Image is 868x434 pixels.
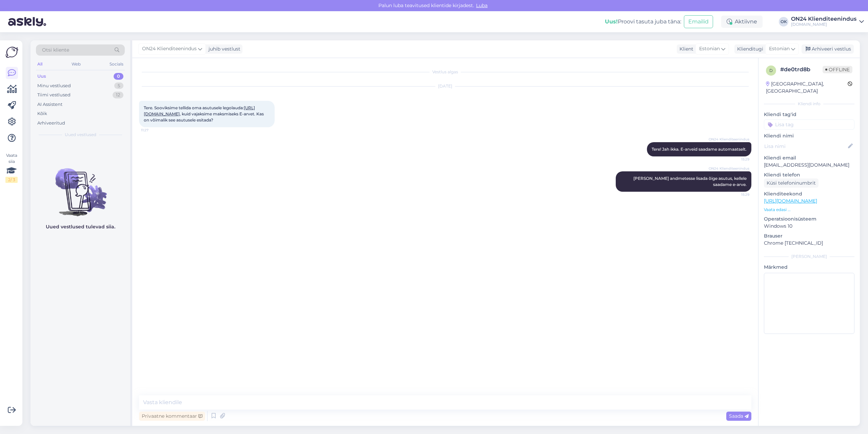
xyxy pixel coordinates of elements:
img: No chats [31,156,130,217]
span: Estonian [769,45,790,53]
b: Uus! [605,18,618,25]
div: Proovi tasuta juba täna: [605,18,681,26]
img: Askly Logo [5,46,18,59]
span: Tere. Sooviksime tellida oma asutusele legolauda: , kuid vajaksime maksmiseks E-arvet. Kas on või... [144,105,265,122]
div: Aktiivne [721,16,763,28]
div: ON24 Klienditeenindus [791,16,856,22]
span: ON24 Klienditeenindus [142,45,197,53]
p: Operatsioonisüsteem [764,215,854,223]
div: Socials [108,60,125,69]
span: 15:29 [724,192,749,197]
div: Küsi telefoninumbrit [764,178,818,188]
div: Klient [677,45,693,53]
p: Chrome [TECHNICAL_ID] [764,240,854,247]
span: 11:27 [141,128,166,133]
p: Windows 10 [764,223,854,230]
span: Luba [474,2,490,8]
span: Otsi kliente [42,46,69,54]
div: [DATE] [139,83,751,89]
div: All [36,60,44,69]
div: 12 [113,92,123,98]
div: Tiimi vestlused [37,92,71,98]
p: Vaata edasi ... [764,207,854,213]
span: Tere! Jah ikka. E-arveid saadame automaatselt. [652,147,747,152]
div: Vaata siia [5,152,18,183]
p: Kliendi tag'id [764,111,854,118]
span: ON24 Klienditeenindus [709,137,749,142]
div: Uus [37,73,46,80]
a: [URL][DOMAIN_NAME] [764,198,817,204]
div: Klienditugi [734,45,763,53]
div: # de0trd8b [780,65,823,74]
input: Lisa tag [764,119,854,130]
div: juhib vestlust [206,45,240,53]
p: Kliendi telefon [764,171,854,178]
p: Brauser [764,232,854,240]
div: Minu vestlused [37,82,71,89]
p: Märkmed [764,264,854,271]
div: Arhiveeritud [37,120,65,127]
div: [GEOGRAPHIC_DATA], [GEOGRAPHIC_DATA] [766,80,848,95]
div: 5 [114,82,123,89]
input: Lisa nimi [764,143,847,150]
p: [EMAIL_ADDRESS][DOMAIN_NAME] [764,162,854,169]
div: [DOMAIN_NAME] [791,22,856,27]
div: Web [70,60,82,69]
div: 0 [114,73,123,80]
div: Kõik [37,110,47,117]
div: Privaatne kommentaar [139,412,205,421]
div: 2 / 3 [5,177,18,183]
p: Klienditeekond [764,190,854,197]
a: ON24 Klienditeenindus[DOMAIN_NAME] [791,16,864,27]
span: Saada [729,413,749,419]
div: OK [779,17,788,26]
span: [PERSON_NAME] andmetesse lisada õige asutus, kellele saadame e-arve. [633,176,748,187]
span: 15:29 [724,157,749,162]
span: ON24 Klienditeenindus [709,166,749,171]
div: AI Assistent [37,101,62,108]
div: Vestlus algas [139,69,751,75]
button: Emailid [684,15,713,28]
span: d [769,68,773,73]
p: Kliendi nimi [764,132,854,139]
span: Offline [823,66,852,73]
p: Uued vestlused tulevad siia. [46,223,115,230]
span: Estonian [699,45,720,53]
p: Kliendi email [764,154,854,162]
div: Kliendi info [764,101,854,107]
div: [PERSON_NAME] [764,253,854,260]
div: Arhiveeri vestlus [802,44,854,54]
span: Uued vestlused [65,132,96,138]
